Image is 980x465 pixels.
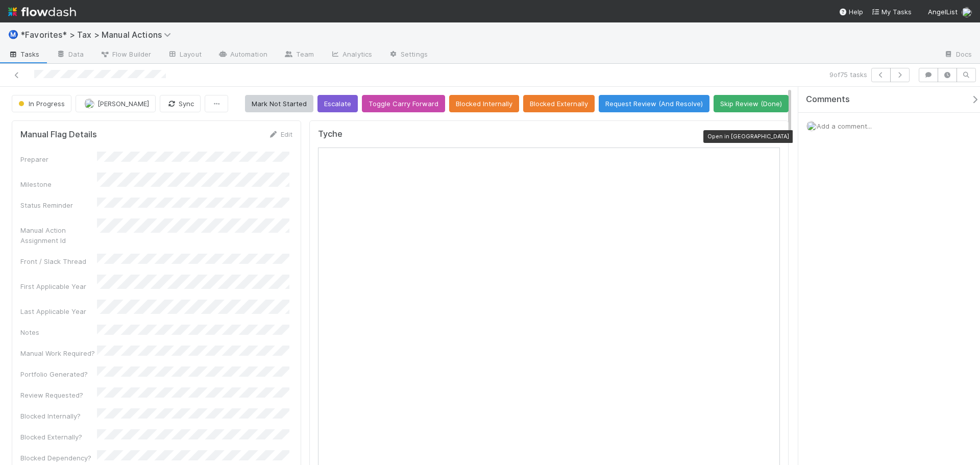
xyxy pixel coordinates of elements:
button: Mark Not Started [245,95,313,112]
div: Front / Slack Thread [20,256,97,266]
div: Blocked Dependency? [20,453,97,463]
a: Flow Builder [92,47,159,63]
a: Data [48,47,92,63]
img: avatar_37569647-1c78-4889-accf-88c08d42a236.png [962,7,972,17]
span: 9 of 75 tasks [829,69,867,80]
div: Last Applicable Year [20,306,97,316]
div: Blocked Externally? [20,432,97,442]
a: Analytics [322,47,380,63]
div: Preparer [20,154,97,164]
button: Request Review (And Resolve) [599,95,709,112]
div: Help [839,7,863,17]
button: Blocked Internally [449,95,519,112]
span: Ⓜ️ [8,30,18,39]
button: Sync [160,95,201,112]
button: Toggle Carry Forward [362,95,445,112]
img: logo-inverted-e16ddd16eac7371096b0.svg [8,3,76,20]
span: *Favorites* > Tax > Manual Actions [20,30,176,40]
div: Manual Work Required? [20,348,97,358]
span: Add a comment... [817,122,872,130]
button: Blocked Externally [523,95,595,112]
a: Automation [210,47,276,63]
h5: Manual Flag Details [20,130,97,140]
div: Portfolio Generated? [20,369,97,379]
a: Team [276,47,322,63]
div: First Applicable Year [20,281,97,291]
a: Edit [268,130,292,138]
span: Comments [806,94,850,105]
img: avatar_c8e523dd-415a-4cf0-87a3-4b787501e7b6.png [84,99,94,109]
div: Notes [20,327,97,337]
h5: Tyche [318,129,342,139]
div: Status Reminder [20,200,97,210]
div: Milestone [20,179,97,189]
span: [PERSON_NAME] [97,100,149,108]
a: Docs [936,47,980,63]
button: Skip Review (Done) [714,95,789,112]
div: Manual Action Assignment Id [20,225,97,246]
a: Settings [380,47,436,63]
span: Tasks [8,49,40,59]
div: Review Requested? [20,390,97,400]
span: My Tasks [871,8,912,16]
img: avatar_37569647-1c78-4889-accf-88c08d42a236.png [806,121,817,131]
button: Escalate [317,95,358,112]
span: Flow Builder [100,49,151,59]
button: [PERSON_NAME] [76,95,156,112]
a: Layout [159,47,210,63]
div: Blocked Internally? [20,411,97,421]
span: AngelList [928,8,958,16]
a: My Tasks [871,7,912,17]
